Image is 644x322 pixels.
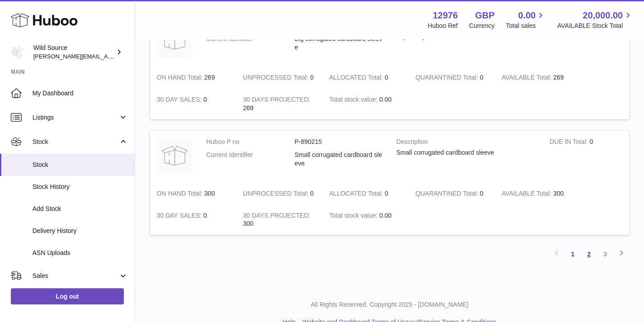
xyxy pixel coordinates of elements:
td: 0 [543,131,629,183]
span: Add Stock [32,205,128,213]
span: [PERSON_NAME][EMAIL_ADDRESS][DOMAIN_NAME] [33,53,181,60]
dt: Current identifier [206,35,295,52]
span: Stock [32,161,128,169]
strong: ON HAND Total [157,190,204,199]
strong: 30 DAY SALES [157,212,204,221]
a: 0.00 Total sales [506,9,546,30]
td: 269 [150,67,236,89]
dd: Big corrugated cardboard sleeve [295,35,383,52]
dd: P-890215 [295,138,383,146]
a: 2 [581,246,597,262]
td: 269 [495,67,581,89]
span: 0.00 [379,96,391,103]
strong: 30 DAYS PROJECTED [243,96,310,105]
strong: 30 DAYS PROJECTED [243,212,310,221]
dt: Huboo P no [206,138,295,146]
dd: Small corrugated cardboard sleeve [295,151,383,168]
strong: QUARANTINED Total [416,74,480,83]
td: 0 [236,67,323,89]
span: Stock History [32,183,128,191]
span: Total sales [506,22,546,30]
td: 0 [150,205,236,235]
a: 1 [565,246,581,262]
div: Huboo Ref [428,22,458,30]
td: 0 [322,67,409,89]
strong: UNPROCESSED Total [243,190,310,199]
span: My Dashboard [32,89,128,98]
div: Currency [469,22,495,30]
strong: 12976 [433,9,458,22]
div: Small corrugated cardboard sleeve [396,148,536,157]
td: 0 [322,183,409,205]
strong: UNPROCESSED Total [243,74,310,83]
div: Wild Source [33,44,114,61]
strong: ON HAND Total [157,74,204,83]
span: 0.00 [518,9,536,22]
td: 300 [150,183,236,205]
strong: ALLOCATED Total [329,74,385,83]
span: Sales [32,272,118,280]
span: 0 [480,74,483,81]
a: Log out [11,288,124,304]
td: 0 [150,89,236,119]
span: 20,000.00 [583,9,623,22]
dt: Current identifier [206,151,295,168]
td: 0 [543,15,629,67]
td: 300 [495,183,581,205]
strong: Description [396,138,536,148]
span: AVAILABLE Stock Total [557,22,633,30]
span: 0.00 [379,212,391,219]
span: Listings [32,113,118,122]
strong: QUARANTINED Total [416,190,480,199]
strong: 30 DAY SALES [157,96,204,105]
img: product image [157,22,193,58]
strong: AVAILABLE Total [502,74,553,83]
td: 300 [236,205,323,235]
td: 0 [236,183,323,205]
strong: Total stock value [329,212,379,221]
span: 0 [480,190,483,197]
img: kate@wildsource.co.uk [11,45,24,59]
span: ASN Uploads [32,249,128,257]
a: 3 [597,246,613,262]
strong: ALLOCATED Total [329,190,385,199]
td: 269 [236,89,323,119]
img: product image [157,138,193,174]
strong: DUE IN Total [549,138,589,148]
span: Stock [32,138,118,146]
a: 20,000.00 AVAILABLE Stock Total [557,9,633,30]
strong: Total stock value [329,96,379,105]
strong: GBP [475,9,494,22]
span: Delivery History [32,227,128,235]
p: All Rights Reserved. Copyright 2025 - [DOMAIN_NAME] [142,300,637,309]
strong: AVAILABLE Total [502,190,553,199]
